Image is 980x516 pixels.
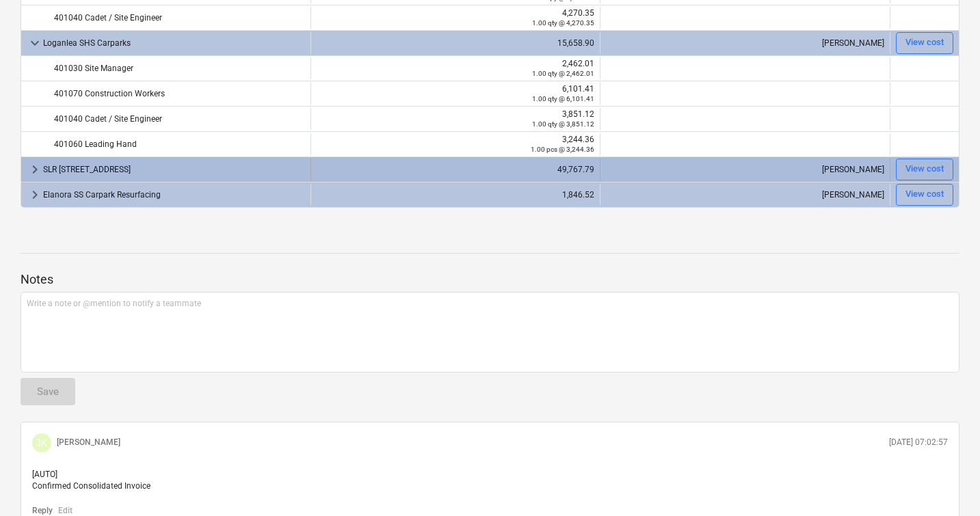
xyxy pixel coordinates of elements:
[905,161,944,177] div: View cost
[54,57,305,79] div: 401030 Site Manager
[905,35,944,51] div: View cost
[36,437,47,448] span: JK
[317,84,595,94] div: 6,101.41
[54,83,305,105] div: 401070 Construction Workers
[317,8,595,18] div: 4,270.35
[54,108,305,130] div: 401040 Cadet / Site Engineer
[57,437,120,448] p: [PERSON_NAME]
[606,184,884,206] div: [PERSON_NAME]
[317,59,595,68] div: 2,462.01
[32,433,51,452] div: John Keane
[317,135,595,144] div: 3,244.36
[896,32,953,54] button: View cost
[606,159,884,180] div: [PERSON_NAME]
[43,184,305,206] div: Elanora SS Carpark Resurfacing
[532,95,594,103] small: 1.00 qty @ 6,101.41
[532,70,594,77] small: 1.00 qty @ 2,462.01
[27,161,43,178] span: keyboard_arrow_right
[43,159,305,180] div: SLR [STREET_ADDRESS]
[532,120,594,128] small: 1.00 qty @ 3,851.12
[32,470,150,491] span: [AUTO] Confirmed Consolidated Invoice
[317,184,595,206] div: 1,846.52
[889,437,948,448] p: [DATE] 07:02:57
[317,109,595,119] div: 3,851.12
[27,187,43,203] span: keyboard_arrow_right
[43,32,305,54] div: Loganlea SHS Carparks
[54,7,305,29] div: 401040 Cadet / Site Engineer
[531,146,594,153] small: 1.00 pcs @ 3,244.36
[532,19,594,27] small: 1.00 qty @ 4,270.35
[27,35,43,51] span: keyboard_arrow_down
[606,32,884,54] div: [PERSON_NAME]
[317,32,595,54] div: 15,658.90
[896,159,953,180] button: View cost
[21,271,959,288] p: Notes
[896,184,953,206] button: View cost
[54,133,305,155] div: 401060 Leading Hand
[317,159,595,180] div: 49,767.79
[905,187,944,202] div: View cost
[912,450,980,516] iframe: Chat Widget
